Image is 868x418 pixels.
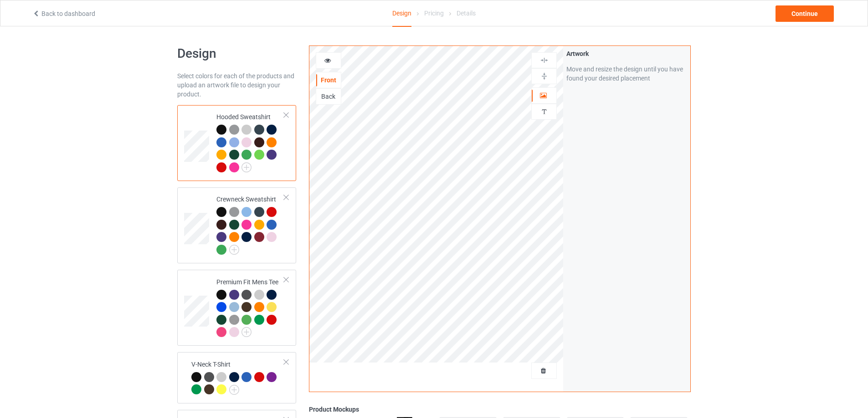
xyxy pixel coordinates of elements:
[177,352,296,403] div: V-Neck T-Shirt
[216,195,284,254] div: Crewneck Sweatshirt
[241,162,252,172] img: svg+xml;base64,PD94bWwgdmVyc2lvbj0iMS4wIiBlbmNvZGluZz0iVVRGLTgiPz4KPHN2ZyB3aWR0aD0iMjJweCIgaGVpZ2...
[424,0,444,26] div: Pricing
[241,327,252,337] img: svg+xml;base64,PD94bWwgdmVyc2lvbj0iMS4wIiBlbmNvZGluZz0iVVRGLTgiPz4KPHN2ZyB3aWR0aD0iMjJweCIgaGVpZ2...
[216,112,284,171] div: Hooded Sweatshirt
[191,360,284,394] div: V-Neck T-Shirt
[177,270,296,346] div: Premium Fit Mens Tee
[229,385,239,395] img: svg+xml;base64,PD94bWwgdmVyc2lvbj0iMS4wIiBlbmNvZGluZz0iVVRGLTgiPz4KPHN2ZyB3aWR0aD0iMjJweCIgaGVpZ2...
[316,76,341,85] div: Front
[457,0,476,26] div: Details
[177,105,296,181] div: Hooded Sweatshirt
[229,315,239,325] img: heather_texture.png
[392,0,411,27] div: Design
[229,245,239,255] img: svg+xml;base64,PD94bWwgdmVyc2lvbj0iMS4wIiBlbmNvZGluZz0iVVRGLTgiPz4KPHN2ZyB3aWR0aD0iMjJweCIgaGVpZ2...
[177,45,296,62] h1: Design
[776,5,834,22] div: Continue
[540,107,549,116] img: svg%3E%0A
[177,187,296,263] div: Crewneck Sweatshirt
[309,405,691,414] div: Product Mockups
[566,65,687,83] div: Move and resize the design until you have found your desired placement
[32,10,95,17] a: Back to dashboard
[540,56,549,65] img: svg%3E%0A
[566,49,687,58] div: Artwork
[540,72,549,81] img: svg%3E%0A
[177,71,296,99] div: Select colors for each of the products and upload an artwork file to design your product.
[216,277,284,337] div: Premium Fit Mens Tee
[316,92,341,101] div: Back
